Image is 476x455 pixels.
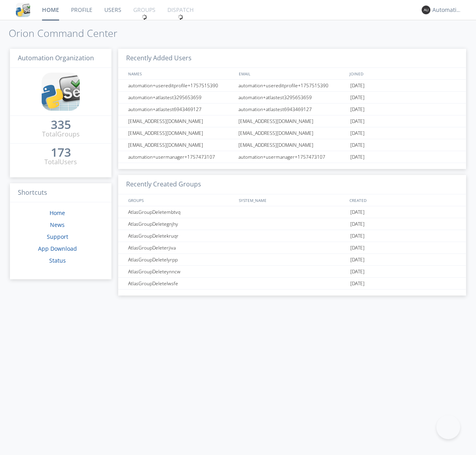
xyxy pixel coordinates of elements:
div: Total Users [44,157,77,167]
img: cddb5a64eb264b2086981ab96f4c1ba7 [16,3,30,17]
div: [EMAIL_ADDRESS][DOMAIN_NAME] [126,127,236,139]
span: Automation Organization [18,54,94,62]
a: Home [50,209,65,217]
div: automation+atlastest3295653659 [236,92,348,103]
a: automation+usermanager+1757473107automation+usermanager+1757473107[DATE] [118,151,466,163]
a: AtlasGroupDeleteynncw[DATE] [118,266,466,278]
div: [EMAIL_ADDRESS][DOMAIN_NAME] [126,139,236,151]
span: [DATE] [350,266,365,278]
a: [EMAIL_ADDRESS][DOMAIN_NAME][EMAIL_ADDRESS][DOMAIN_NAME][DATE] [118,127,466,139]
span: [DATE] [350,127,365,139]
h3: Recently Added Users [118,49,466,68]
span: [DATE] [350,278,365,290]
a: Support [47,233,68,240]
div: AtlasGroupDeletelwsfe [126,278,236,289]
div: AtlasGroupDeletelyrpp [126,254,236,265]
a: News [50,221,65,228]
div: automation+atlastest3295653659 [126,92,236,103]
span: [DATE] [350,242,365,254]
a: automation+atlastest6943469127automation+atlastest6943469127[DATE] [118,104,466,115]
a: App Download [38,245,77,252]
a: 173 [51,148,71,157]
div: 173 [51,148,71,156]
div: automation+atlastest6943469127 [126,104,236,115]
h3: Shortcuts [10,183,111,203]
div: AtlasGroupDeleteynncw [126,266,236,277]
a: Status [49,257,66,264]
span: [DATE] [350,151,365,163]
div: [EMAIL_ADDRESS][DOMAIN_NAME] [236,139,348,151]
div: Total Groups [42,130,80,139]
div: GROUPS [126,194,235,206]
img: 373638.png [422,6,430,14]
div: AtlasGroupDeleterjiva [126,242,236,253]
div: [EMAIL_ADDRESS][DOMAIN_NAME] [126,115,236,127]
div: NAMES [126,68,235,79]
a: AtlasGroupDeletekruqr[DATE] [118,230,466,242]
img: cddb5a64eb264b2086981ab96f4c1ba7 [42,73,80,111]
span: [DATE] [350,104,365,115]
a: AtlasGroupDeleterjiva[DATE] [118,242,466,254]
h3: Recently Created Groups [118,175,466,194]
div: [EMAIL_ADDRESS][DOMAIN_NAME] [236,127,348,139]
div: AtlasGroupDeletembtvq [126,206,236,218]
div: JOINED [347,68,459,79]
a: 335 [51,121,71,130]
div: [EMAIL_ADDRESS][DOMAIN_NAME] [236,115,348,127]
span: [DATE] [350,218,365,230]
div: automation+usereditprofile+1757515390 [126,80,236,91]
span: [DATE] [350,139,365,151]
div: CREATED [347,194,459,206]
div: automation+usereditprofile+1757515390 [236,80,348,91]
span: [DATE] [350,254,365,266]
div: automation+usermanager+1757473107 [126,151,236,163]
span: [DATE] [350,115,365,127]
span: [DATE] [350,92,365,104]
a: automation+atlastest3295653659automation+atlastest3295653659[DATE] [118,92,466,104]
div: AtlasGroupDeletekruqr [126,230,236,242]
div: EMAIL [237,68,347,79]
a: automation+usereditprofile+1757515390automation+usereditprofile+1757515390[DATE] [118,80,466,92]
div: SYSTEM_NAME [237,194,347,206]
a: AtlasGroupDeletelyrpp[DATE] [118,254,466,266]
span: [DATE] [350,206,365,218]
a: AtlasGroupDeletegnjhy[DATE] [118,218,466,230]
div: 335 [51,121,71,129]
iframe: Toggle Customer Support [436,415,460,439]
span: [DATE] [350,230,365,242]
a: [EMAIL_ADDRESS][DOMAIN_NAME][EMAIL_ADDRESS][DOMAIN_NAME][DATE] [118,139,466,151]
img: spin.svg [142,14,147,20]
span: [DATE] [350,80,365,92]
div: Automation+atlas0026 [432,6,462,14]
div: AtlasGroupDeletegnjhy [126,218,236,230]
img: spin.svg [178,14,183,20]
a: [EMAIL_ADDRESS][DOMAIN_NAME][EMAIL_ADDRESS][DOMAIN_NAME][DATE] [118,115,466,127]
div: automation+usermanager+1757473107 [236,151,348,163]
div: automation+atlastest6943469127 [236,104,348,115]
a: AtlasGroupDeletelwsfe[DATE] [118,278,466,290]
a: AtlasGroupDeletembtvq[DATE] [118,206,466,218]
